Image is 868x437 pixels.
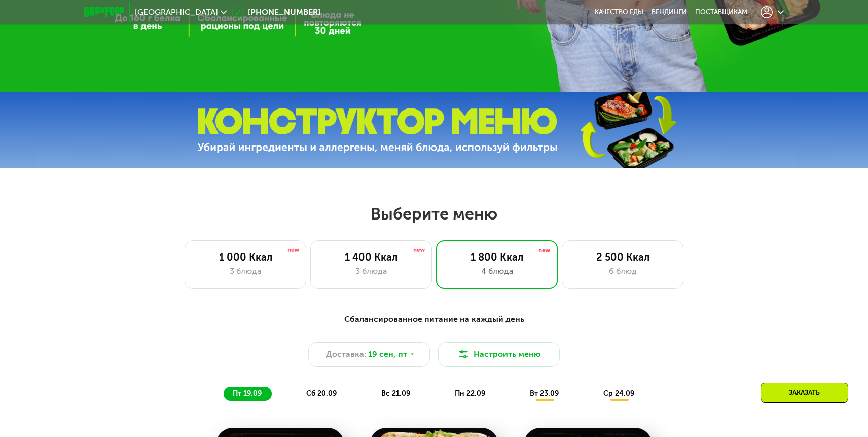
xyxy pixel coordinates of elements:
[603,389,634,398] span: ср 24.09
[652,8,687,16] a: Вендинги
[530,389,559,398] span: вт 23.09
[572,265,673,277] div: 6 блюд
[326,348,366,360] span: Доставка:
[455,389,485,398] span: пн 22.09
[381,389,410,398] span: вс 21.09
[32,204,836,224] h2: Выберите меню
[195,265,296,277] div: 3 блюда
[135,8,218,16] span: [GEOGRAPHIC_DATA]
[321,251,421,263] div: 1 400 Ккал
[306,389,337,398] span: сб 20.09
[761,383,848,403] div: Заказать
[447,251,547,263] div: 1 800 Ккал
[695,8,747,16] div: поставщикам
[232,6,320,18] a: [PHONE_NUMBER]
[447,265,547,277] div: 4 блюда
[233,389,262,398] span: пт 19.09
[321,265,421,277] div: 3 блюда
[195,251,296,263] div: 1 000 Ккал
[438,342,560,367] button: Настроить меню
[572,251,673,263] div: 2 500 Ккал
[595,8,643,16] a: Качество еды
[368,348,407,360] span: 19 сен, пт
[134,313,734,326] div: Сбалансированное питание на каждый день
